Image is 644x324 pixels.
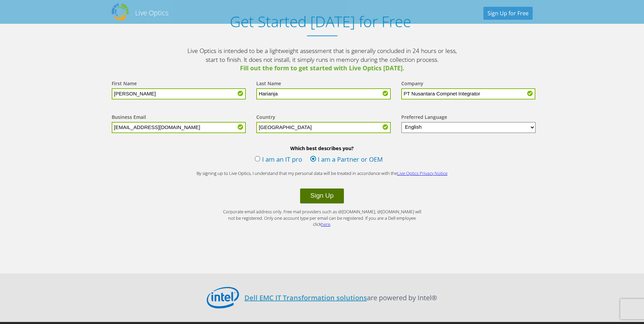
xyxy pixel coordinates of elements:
[105,145,539,151] b: Which best describes you?
[256,80,281,88] label: Last Name
[300,188,344,203] button: Sign Up
[244,293,437,303] p: are powered by Intel®
[135,8,168,17] h2: Live Optics
[186,47,458,73] p: Live Optics is intended to be a lightweight assessment that is generally concluded in 24 hours or...
[186,64,458,73] span: Fill out the form to get started with Live Optics [DATE].
[321,221,330,227] a: here
[186,170,458,177] p: By signing up to Live Optics, I understand that my personal data will be treated in accordance wi...
[255,155,302,165] label: I am an IT pro
[310,155,383,165] label: I am a Partner or OEM
[256,114,275,122] label: Country
[401,114,447,122] label: Preferred Language
[397,170,447,176] a: Live Optics Privacy Notice
[220,209,424,228] p: Corporate email address only. Free mail providers such as @[DOMAIN_NAME], @[DOMAIN_NAME] will not...
[256,122,391,133] input: Start typing to search for a country
[401,80,423,88] label: Company
[112,114,146,122] label: Business Email
[105,13,536,30] h1: Get Started [DATE] for Free
[207,287,239,308] img: Intel Logo
[244,293,367,302] a: Dell EMC IT Transformation solutions
[112,80,137,88] label: First Name
[483,7,533,20] a: Sign Up for Free
[112,3,129,20] img: Dell Dpack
